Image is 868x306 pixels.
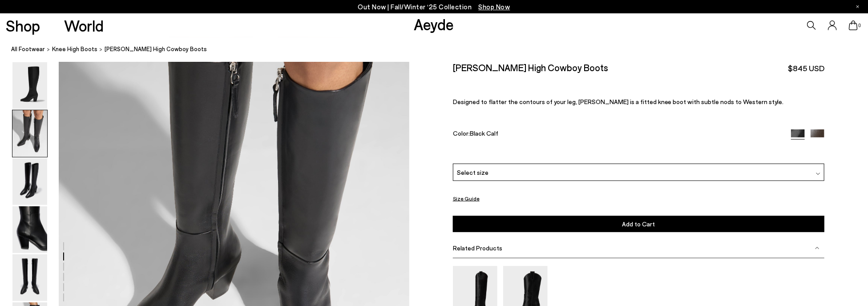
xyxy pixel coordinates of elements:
a: knee high boots [52,44,97,54]
img: svg%3E [815,246,820,250]
span: 0 [858,23,862,28]
a: Aeyde [414,15,454,33]
span: $845 USD [788,63,824,74]
div: Color: [453,129,779,140]
h2: [PERSON_NAME] High Cowboy Boots [453,62,608,73]
img: Minerva High Cowboy Boots - Image 3 [12,158,47,205]
img: Minerva High Cowboy Boots - Image 4 [12,206,47,253]
a: 0 [849,20,858,30]
span: [PERSON_NAME] High Cowboy Boots [105,44,207,54]
img: Minerva High Cowboy Boots - Image 2 [12,110,47,157]
button: Add to Cart [453,216,825,232]
span: Black Calf [470,129,498,137]
span: Select size [457,168,489,177]
p: Out Now | Fall/Winter ‘25 Collection [358,1,510,12]
nav: breadcrumb [11,37,868,62]
img: svg%3E [816,172,820,176]
img: Minerva High Cowboy Boots - Image 1 [12,62,47,109]
span: Navigate to /collections/new-in [479,3,510,11]
p: Designed to flatter the contours of your leg, [PERSON_NAME] is a fitted knee boot with subtle nod... [453,98,825,105]
span: Add to Cart [622,220,655,228]
a: All Footwear [11,44,45,54]
span: knee high boots [52,45,97,52]
a: World [64,18,104,33]
a: Shop [6,18,40,33]
button: Size Guide [453,193,480,204]
span: Related Products [453,244,502,252]
img: Minerva High Cowboy Boots - Image 5 [12,254,47,301]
